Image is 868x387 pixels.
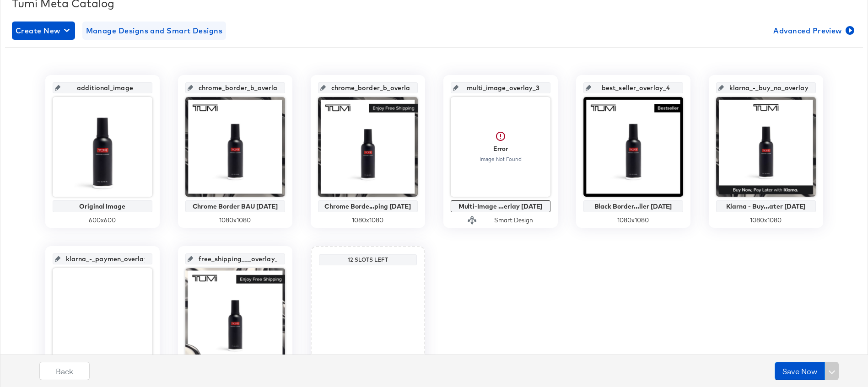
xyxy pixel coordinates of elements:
[185,216,285,225] div: 1080 x 1080
[453,203,548,210] div: Multi-Image ...erlay [DATE]
[53,216,152,225] div: 600 x 600
[55,203,150,210] div: Original Image
[494,216,533,225] div: Smart Design
[775,362,825,380] button: Save Now
[318,216,418,225] div: 1080 x 1080
[718,203,814,210] div: Klarna - Buy...ater [DATE]
[86,24,223,37] span: Manage Designs and Smart Designs
[716,216,816,225] div: 1080 x 1080
[583,216,683,225] div: 1080 x 1080
[16,24,71,37] span: Create New
[770,21,856,40] button: Advanced Preview
[320,203,415,210] div: Chrome Borde...ping [DATE]
[12,21,75,40] button: Create New
[321,256,415,263] div: 12 Slots Left
[39,362,90,380] button: Back
[188,203,283,210] div: Chrome Border BAU [DATE]
[773,24,852,37] span: Advanced Preview
[586,203,681,210] div: Black Border...ller [DATE]
[82,21,226,40] button: Manage Designs and Smart Designs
